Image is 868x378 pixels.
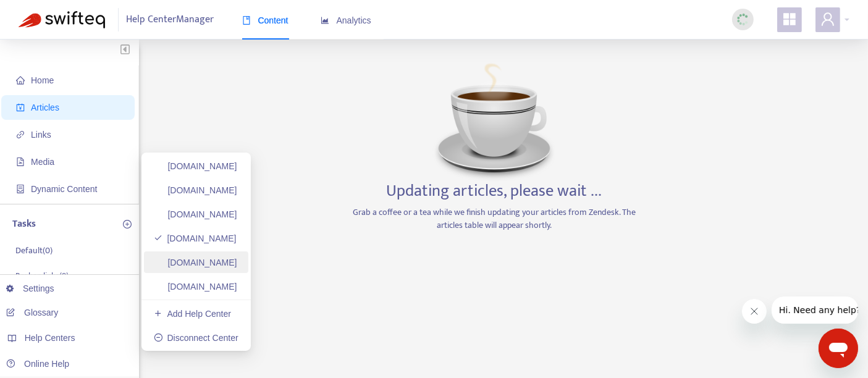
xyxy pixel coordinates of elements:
[387,182,602,201] h3: Updating articles, please wait ...
[25,333,75,343] span: Help Centers
[154,161,237,171] a: [DOMAIN_NAME]
[19,11,105,28] img: Swifteq
[31,157,54,167] span: Media
[242,16,251,25] span: book
[735,12,751,27] img: sync_loading.0b5143dde30e3a21642e.gif
[154,258,237,267] a: [DOMAIN_NAME]
[154,282,237,292] a: [DOMAIN_NAME]
[772,296,858,324] iframe: Message from company
[154,333,238,343] a: Disconnect Center
[31,103,59,112] span: Articles
[12,217,36,232] p: Tasks
[16,185,25,193] span: container
[432,58,556,182] img: Coffee image
[154,309,231,319] a: Add Help Center
[6,359,69,369] a: Online Help
[154,233,237,243] a: [DOMAIN_NAME]
[6,308,58,317] a: Glossary
[31,184,97,194] span: Dynamic Content
[819,329,858,368] iframe: Button to launch messaging window
[820,12,835,27] span: user
[15,244,53,257] p: Default ( 0 )
[31,130,51,140] span: Links
[16,76,25,85] span: home
[321,15,371,25] span: Analytics
[16,157,25,166] span: file-image
[31,75,54,85] span: Home
[7,9,89,19] span: Hi. Need any help?
[15,269,69,282] p: Broken links ( 8 )
[16,103,25,112] span: account-book
[154,185,237,195] a: [DOMAIN_NAME]
[321,16,329,25] span: area-chart
[242,15,289,25] span: Content
[154,209,237,219] a: [DOMAIN_NAME]
[742,299,767,324] iframe: Close message
[123,220,132,229] span: plus-circle
[349,206,639,232] p: Grab a coffee or a tea while we finish updating your articles from Zendesk. The articles table wi...
[782,12,797,27] span: appstore
[127,8,214,31] span: Help Center Manager
[6,283,54,293] a: Settings
[16,130,25,139] span: link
